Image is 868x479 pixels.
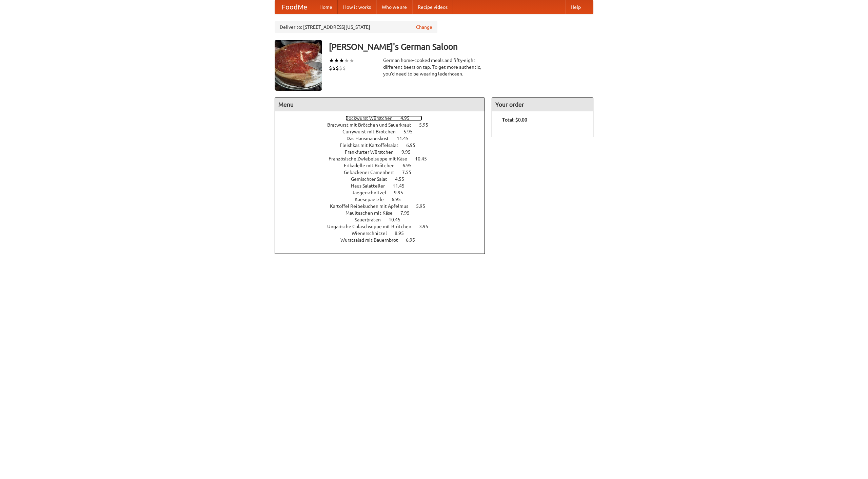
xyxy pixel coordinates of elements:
[314,0,338,14] a: Home
[351,183,417,189] a: Haus Salatteller 11.45
[383,57,485,77] div: German home-cooked meals and fifty-eight different beers on tap. To get more authentic, you'd nee...
[344,170,424,175] a: Gebackener Camenbert 7.55
[340,143,428,148] a: Fleishkas mit Kartoffelsalat 6.95
[355,197,413,202] a: Kaesepaetzle 6.95
[397,136,415,141] span: 11.45
[355,197,391,202] span: Kaesepaetzle
[419,122,435,128] span: 5.95
[275,40,322,91] img: angular.jpg
[329,40,593,53] h3: [PERSON_NAME]'s German Saloon
[275,21,437,33] div: Deliver to: [STREET_ADDRESS][US_STATE]
[416,24,432,30] a: Change
[336,64,339,72] li: $
[351,176,417,182] a: Gemischter Salat 4.55
[345,149,423,155] a: Frankfurter Würstchen 9.95
[352,190,393,195] span: Jaegerschnitzel
[352,190,416,195] a: Jaegerschnitzel 9.95
[392,197,408,202] span: 6.95
[327,122,418,128] span: Bratwurst mit Brötchen und Sauerkraut
[416,203,432,209] span: 5.95
[327,122,441,128] a: Bratwurst mit Brötchen und Sauerkraut 5.95
[329,57,334,64] li: ★
[342,129,425,134] a: Currywurst mit Brötchen 5.95
[406,237,422,243] span: 6.95
[355,217,388,222] span: Sauerbraten
[345,149,400,155] span: Frankfurter Würstchen
[330,203,415,209] span: Kartoffel Reibekuchen mit Apfelmus
[403,129,419,134] span: 5.95
[329,64,332,72] li: $
[275,98,485,111] h4: Menu
[346,210,399,216] span: Maultaschen mit Käse
[349,57,354,64] li: ★
[340,237,405,243] span: Wurstsalad mit Bauernbrot
[402,163,418,168] span: 6.95
[355,217,413,222] a: Sauerbraten 10.45
[327,224,418,229] span: Ungarische Gulaschsuppe mit Brötchen
[352,231,394,236] span: Wienerschnitzel
[329,156,439,161] a: Französische Zwiebelsuppe mit Käse 10.45
[419,224,435,229] span: 3.95
[347,136,421,141] a: Das Hausmannskost 11.45
[346,115,422,121] a: Bockwurst Würstchen 4.95
[342,64,346,72] li: $
[344,57,349,64] li: ★
[389,217,407,222] span: 10.45
[340,143,405,148] span: Fleishkas mit Kartoffelsalat
[415,156,434,161] span: 10.45
[351,183,392,189] span: Haus Salatteller
[327,224,441,229] a: Ungarische Gulaschsuppe mit Brötchen 3.95
[492,98,593,111] h4: Your order
[330,203,438,209] a: Kartoffel Reibekuchen mit Apfelmus 5.95
[393,183,411,189] span: 11.45
[395,176,411,182] span: 4.55
[344,163,424,168] a: Frikadelle mit Brötchen 6.95
[344,170,401,175] span: Gebackener Camenbert
[329,156,414,161] span: Französische Zwiebelsuppe mit Käse
[406,143,422,148] span: 6.95
[376,0,412,14] a: Who we are
[402,170,418,175] span: 7.55
[352,231,416,236] a: Wienerschnitzel 8.95
[346,210,422,216] a: Maultaschen mit Käse 7.95
[347,136,396,141] span: Das Hausmannskost
[401,149,417,155] span: 9.95
[342,129,402,134] span: Currywurst mit Brötchen
[338,0,376,14] a: How it works
[339,57,344,64] li: ★
[400,210,416,216] span: 7.95
[340,237,428,243] a: Wurstsalad mit Bauernbrot 6.95
[275,0,314,14] a: FoodMe
[400,115,416,121] span: 4.95
[412,0,453,14] a: Recipe videos
[565,0,586,14] a: Help
[394,190,410,195] span: 9.95
[346,115,399,121] span: Bockwurst Würstchen
[334,57,339,64] li: ★
[332,64,336,72] li: $
[351,176,394,182] span: Gemischter Salat
[339,64,342,72] li: $
[502,117,527,123] b: Total: $0.00
[395,231,411,236] span: 8.95
[344,163,401,168] span: Frikadelle mit Brötchen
